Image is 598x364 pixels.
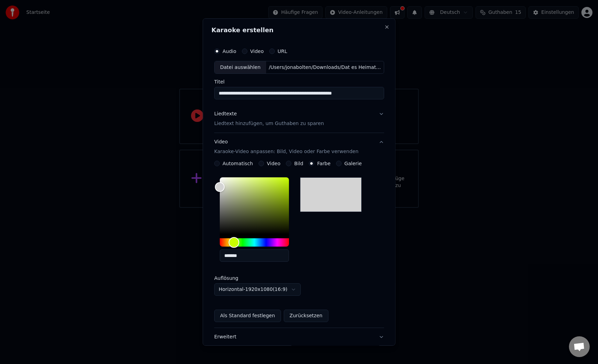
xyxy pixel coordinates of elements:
div: Datei auswählen [215,61,266,74]
button: VideoKaraoke-Video anpassen: Bild, Video oder Farbe verwenden [214,133,384,161]
div: Video [214,139,359,156]
label: URL [278,49,287,54]
label: Titel [214,80,384,85]
div: /Users/jonabolten/Downloads/Dat es Heimat (karaoke Version) (Originally Performed By [PERSON_NAME... [266,64,383,71]
label: Galerie [344,161,362,166]
div: Color [220,177,289,234]
label: Bild [294,161,303,166]
button: Zurücksetzen [283,310,328,322]
button: Als Standard festlegen [214,310,281,322]
label: Video [250,49,263,54]
p: Karaoke-Video anpassen: Bild, Video oder Farbe verwenden [214,148,359,155]
label: Automatisch [223,161,253,166]
div: VideoKaraoke-Video anpassen: Bild, Video oder Farbe verwenden [214,161,384,328]
label: Farbe [317,161,330,166]
button: Erweitert [214,328,384,346]
div: Liedtexte [214,111,237,118]
label: Video [267,161,280,166]
div: Hue [220,238,289,247]
label: Audio [223,49,236,54]
h2: Karaoke erstellen [211,27,387,33]
label: Auflösung [214,276,283,281]
button: LiedtexteLiedtext hinzufügen, um Guthaben zu sparen [214,105,384,133]
p: Liedtext hinzufügen, um Guthaben zu sparen [214,121,324,127]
